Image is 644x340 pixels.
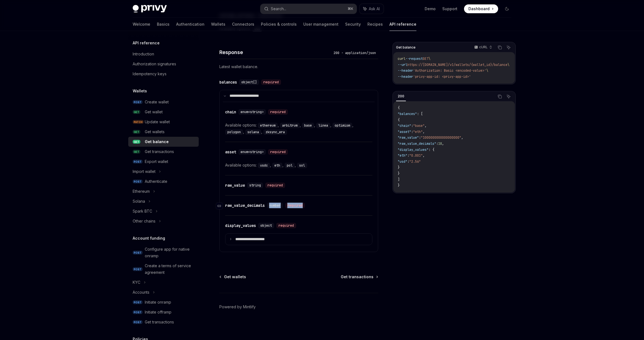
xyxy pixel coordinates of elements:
[219,63,378,70] p: Latest wallet balance.
[258,123,278,128] code: ethereum
[133,18,150,31] a: Welcome
[133,130,140,134] span: GET
[332,123,352,128] code: optimism
[133,208,152,215] div: Spark BTC
[211,18,225,31] a: Wallets
[398,183,400,188] span: }
[276,223,296,228] div: required
[272,163,282,168] code: eth
[220,274,246,280] a: Get wallets
[316,123,330,128] code: linea
[316,122,332,128] div: ,
[260,223,272,228] span: object
[225,183,245,188] div: raw_value
[396,45,416,50] span: Get balance
[407,159,409,164] span: :
[133,289,149,296] div: Accounts
[421,135,461,140] span: "1000000000000000000"
[496,93,503,100] button: Copy the contents from the code block
[128,69,199,79] a: Idempotency keys
[128,261,199,277] a: POSTCreate a terms of service agreement
[405,57,423,61] span: --request
[409,159,421,164] span: "2.56"
[225,162,372,168] div: Available options:
[285,162,297,168] div: ,
[145,309,171,315] div: Initiate offramp
[225,129,243,135] code: polygon
[425,6,436,12] a: Demo
[268,109,288,115] div: required
[398,57,405,61] span: curl
[128,117,199,127] a: PATCHUpdate wallet
[341,274,373,280] span: Get transactions
[219,304,256,310] a: Powered by Mintlify
[359,4,384,14] button: Ask AI
[285,163,295,168] code: pol
[398,171,400,176] span: }
[157,18,170,31] a: Basics
[423,130,425,134] span: ,
[261,79,281,85] div: required
[133,71,167,77] div: Idempotency keys
[128,49,199,59] a: Introduction
[133,160,143,164] span: POST
[133,88,147,94] h5: Wallets
[133,320,143,324] span: POST
[128,137,199,147] a: GETGet balance
[261,18,297,31] a: Policies & controls
[429,57,430,61] span: \
[128,147,199,157] a: GETGet transactions
[145,319,174,325] div: Get transactions
[225,203,265,208] div: raw_value_decimals
[128,297,199,307] a: POSTInitiate onramp
[128,157,199,167] a: POSTExport wallet
[507,63,509,67] span: \
[503,4,511,13] button: Toggle dark mode
[413,124,425,128] span: "base"
[303,18,339,31] a: User management
[145,246,195,259] div: Configure app for native onramp
[438,141,442,146] span: 18
[263,129,287,135] code: zksync_era
[219,79,237,85] div: balances
[345,18,361,31] a: Security
[133,51,154,57] div: Introduction
[285,203,305,208] div: required
[419,135,421,140] span: :
[145,99,169,105] div: Create wallet
[133,310,143,314] span: POST
[398,153,407,158] span: "eth"
[145,158,168,165] div: Export wallet
[128,127,199,137] a: GETGet wallets
[280,123,300,128] code: arbitrum
[302,122,316,128] div: ,
[348,7,353,11] span: ⌘ K
[245,129,261,135] code: solana
[145,119,170,125] div: Update wallet
[216,200,225,212] a: Navigate to header
[505,93,512,100] button: Ask AI
[468,6,490,12] span: Dashboard
[269,203,281,208] span: number
[417,112,423,116] span: : [
[258,162,272,168] div: ,
[145,109,163,115] div: Get wallet
[225,149,236,155] div: asset
[398,118,400,122] span: {
[232,18,254,31] a: Connectors
[241,150,264,154] span: enum<string>
[128,244,199,261] a: POSTConfigure app for native onramp
[486,68,488,73] span: \
[133,235,165,242] h5: Account funding
[411,124,413,128] span: :
[145,138,169,145] div: Get balance
[241,80,257,84] span: object[]
[398,177,400,182] span: ]
[332,122,354,128] div: ,
[128,176,199,186] a: POSTAuthenticate
[133,251,143,255] span: POST
[398,106,400,110] span: {
[128,307,199,317] a: POSTInitiate offramp
[245,128,263,135] div: ,
[128,107,199,117] a: GETGet wallet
